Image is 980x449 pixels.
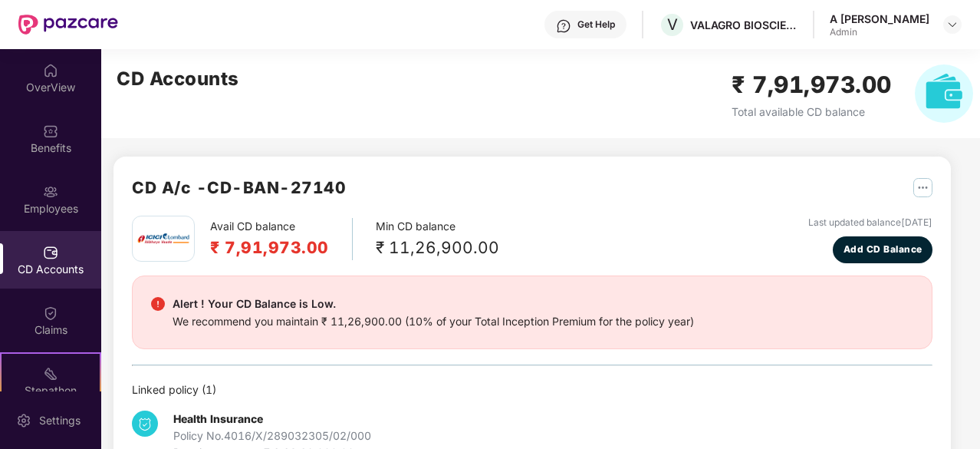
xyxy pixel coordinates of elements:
[132,411,158,437] img: svg+xml;base64,PHN2ZyB4bWxucz0iaHR0cDovL3d3dy53My5vcmcvMjAwMC9zdmciIHdpZHRoPSIzNCIgaGVpZ2h0PSIzNC...
[132,381,932,398] div: Linked policy ( 1 )
[376,218,499,260] div: Min CD balance
[117,64,239,94] h2: CD Accounts
[43,305,58,321] img: svg+xml;base64,PHN2ZyBpZD0iQ2xhaW0iIHhtbG5zPSJodHRwOi8vd3d3LnczLm9yZy8yMDAwL3N2ZyIgd2lkdGg9IjIwIi...
[43,366,58,381] img: svg+xml;base64,PHN2ZyB4bWxucz0iaHR0cDovL3d3dy53My5vcmcvMjAwMC9zdmciIHdpZHRoPSIyMSIgaGVpZ2h0PSIyMC...
[844,243,922,257] span: Add CD Balance
[151,297,165,311] img: svg+xml;base64,PHN2ZyBpZD0iRGFuZ2VyX2FsZXJ0IiBkYXRhLW5hbWU9IkRhbmdlciBhbGVydCIgeG1sbnM9Imh0dHA6Ly...
[2,383,100,398] div: Stepathon
[134,229,192,249] img: icici.png
[830,26,929,38] div: Admin
[43,245,58,260] img: svg+xml;base64,PHN2ZyBpZD0iQ0RfQWNjb3VudHMiIGRhdGEtbmFtZT0iQ0QgQWNjb3VudHMiIHhtbG5zPSJodHRwOi8vd3...
[210,235,329,260] h2: ₹ 7,91,973.00
[946,18,959,31] img: svg+xml;base64,PHN2ZyBpZD0iRHJvcGRvd24tMzJ4MzIiIHhtbG5zPSJodHRwOi8vd3d3LnczLm9yZy8yMDAwL3N2ZyIgd2...
[173,412,263,425] b: Health Insurance
[173,313,694,330] div: We recommend you maintain ₹ 11,26,900.00 (10% of your Total Inception Premium for the policy year)
[577,18,615,31] div: Get Help
[808,216,932,230] div: Last updated balance [DATE]
[210,218,353,260] div: Avail CD balance
[690,18,797,32] div: VALAGRO BIOSCIENCES
[913,178,932,197] img: svg+xml;base64,PHN2ZyB4bWxucz0iaHR0cDovL3d3dy53My5vcmcvMjAwMC9zdmciIHdpZHRoPSIyNSIgaGVpZ2h0PSIyNS...
[667,15,678,34] span: V
[43,124,58,139] img: svg+xml;base64,PHN2ZyBpZD0iQmVuZWZpdHMiIHhtbG5zPSJodHRwOi8vd3d3LnczLm9yZy8yMDAwL3N2ZyIgd2lkdGg9Ij...
[173,428,371,444] div: Policy No. 4016/X/289032305/02/000
[18,15,118,35] img: New Pazcare Logo
[556,18,571,34] img: svg+xml;base64,PHN2ZyBpZD0iSGVscC0zMngzMiIgeG1sbnM9Imh0dHA6Ly93d3cudzMub3JnLzIwMDAvc3ZnIiB3aWR0aD...
[43,184,58,200] img: svg+xml;base64,PHN2ZyBpZD0iRW1wbG95ZWVzIiB4bWxucz0iaHR0cDovL3d3dy53My5vcmcvMjAwMC9zdmciIHdpZHRoPS...
[833,236,932,263] button: Add CD Balance
[915,64,973,123] img: svg+xml;base64,PHN2ZyB4bWxucz0iaHR0cDovL3d3dy53My5vcmcvMjAwMC9zdmciIHhtbG5zOnhsaW5rPSJodHRwOi8vd3...
[35,413,85,428] div: Settings
[732,105,865,118] span: Total available CD balance
[732,67,892,103] h2: ₹ 7,91,973.00
[376,235,499,260] div: ₹ 11,26,900.00
[132,175,346,200] h2: CD A/c - CD-BAN-27140
[173,295,694,313] div: Alert ! Your CD Balance is Low.
[43,63,58,78] img: svg+xml;base64,PHN2ZyBpZD0iSG9tZSIgeG1sbnM9Imh0dHA6Ly93d3cudzMub3JnLzIwMDAvc3ZnIiB3aWR0aD0iMjAiIG...
[16,413,31,428] img: svg+xml;base64,PHN2ZyBpZD0iU2V0dGluZy0yMHgyMCIgeG1sbnM9Imh0dHA6Ly93d3cudzMub3JnLzIwMDAvc3ZnIiB3aW...
[830,12,929,26] div: A [PERSON_NAME]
